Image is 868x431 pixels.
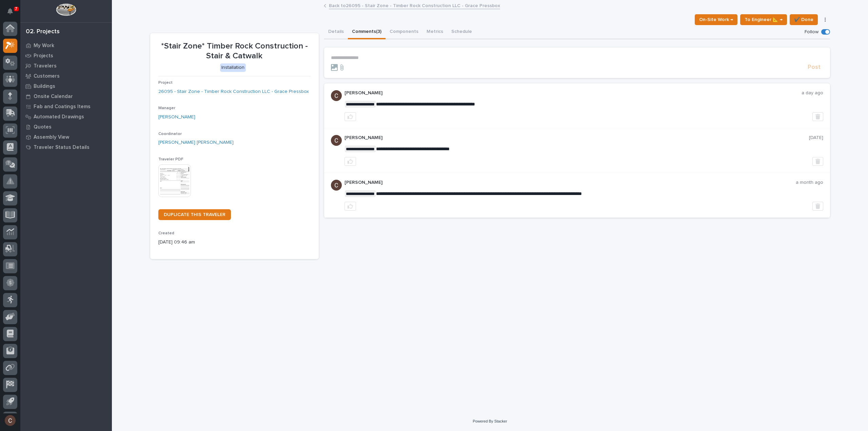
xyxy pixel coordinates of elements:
p: Customers [34,73,60,79]
button: users-avatar [3,413,17,428]
a: Travelers [20,61,112,71]
p: [PERSON_NAME] [344,180,796,185]
p: [DATE] 09:46 am [158,239,311,246]
span: To Engineer 📐 → [745,16,783,24]
button: like this post [344,157,356,166]
button: Components [386,25,422,39]
img: AGNmyxaji213nCK4JzPdPN3H3CMBhXDSA2tJ_sy3UIa5=s96-c [331,90,342,101]
p: [DATE] [809,135,823,141]
span: Coordinator [158,132,182,136]
a: Customers [20,71,112,81]
span: Traveler PDF [158,157,183,161]
p: a day ago [802,90,823,96]
p: *Stair Zone* Timber Rock Construction - Stair & Catwalk [158,41,311,61]
a: Traveler Status Details [20,142,112,152]
a: Onsite Calendar [20,91,112,101]
img: AGNmyxaji213nCK4JzPdPN3H3CMBhXDSA2tJ_sy3UIa5=s96-c [331,180,342,191]
a: Fab and Coatings Items [20,101,112,112]
span: Manager [158,106,175,110]
a: Buildings [20,81,112,91]
img: Workspace Logo [56,3,76,16]
p: Travelers [34,63,57,69]
p: Quotes [34,124,52,130]
a: My Work [20,40,112,51]
a: [PERSON_NAME] [PERSON_NAME] [158,139,234,146]
p: 7 [15,6,17,11]
button: On-Site Work → [695,14,737,25]
a: 26095 - Stair Zone - Timber Rock Construction LLC - Grace Pressbox [158,88,309,95]
a: Assembly View [20,132,112,142]
button: like this post [344,202,356,211]
button: Delete post [812,202,823,211]
button: Schedule [447,25,476,39]
p: My Work [34,43,54,49]
p: Assembly View [34,134,69,140]
button: like this post [344,112,356,121]
button: Delete post [812,112,823,121]
button: Details [324,25,348,39]
p: Automated Drawings [34,114,84,120]
p: Traveler Status Details [34,144,90,151]
a: Quotes [20,122,112,132]
a: Powered By Stacker [473,419,507,423]
div: Installation [220,63,246,72]
button: Comments (3) [348,25,386,39]
a: DUPLICATE THIS TRAVELER [158,209,231,220]
span: ✔️ Done [794,16,813,24]
a: [PERSON_NAME] [158,114,195,121]
a: Back to26095 - Stair Zone - Timber Rock Construction LLC - Grace Pressbox [329,1,500,9]
button: Metrics [422,25,447,39]
div: 02. Projects [26,28,60,36]
button: Notifications [3,4,17,18]
span: Created [158,231,174,235]
span: Project [158,81,173,85]
span: Post [808,63,821,71]
button: Delete post [812,157,823,166]
p: Projects [34,53,53,59]
button: Post [805,63,823,71]
p: [PERSON_NAME] [344,90,802,96]
a: Projects [20,51,112,61]
span: On-Site Work → [699,16,733,24]
p: Follow [805,29,818,35]
p: Fab and Coatings Items [34,104,91,110]
p: Buildings [34,83,55,90]
img: AGNmyxaji213nCK4JzPdPN3H3CMBhXDSA2tJ_sy3UIa5=s96-c [331,135,342,146]
span: DUPLICATE THIS TRAVELER [164,212,225,217]
a: Automated Drawings [20,112,112,122]
div: Notifications7 [8,8,17,19]
p: [PERSON_NAME] [344,135,809,141]
button: ✔️ Done [790,14,818,25]
p: a month ago [796,180,823,185]
button: To Engineer 📐 → [740,14,787,25]
p: Onsite Calendar [34,94,73,100]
